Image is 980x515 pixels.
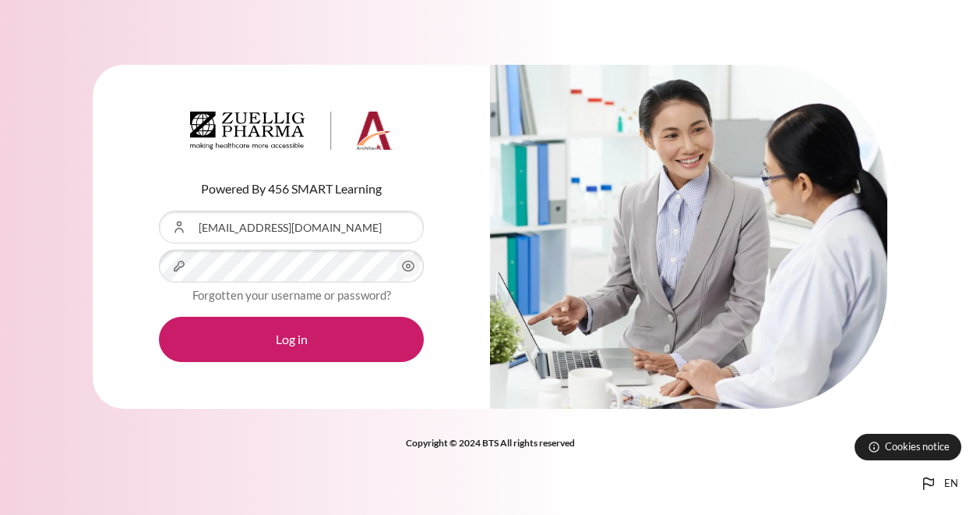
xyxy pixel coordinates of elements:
button: Languages [913,468,964,499]
span: Cookies notice [885,439,950,454]
button: Log in [159,317,424,362]
strong: Copyright © 2024 BTS All rights reserved [406,437,575,449]
a: Forgotten your username or password? [192,288,391,302]
input: Username or Email Address [159,211,424,243]
a: Architeck [190,112,393,157]
button: Cookies notice [855,434,961,460]
p: Powered By 456 SMART Learning [159,179,424,198]
span: en [944,476,958,492]
img: Architeck [190,112,393,151]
